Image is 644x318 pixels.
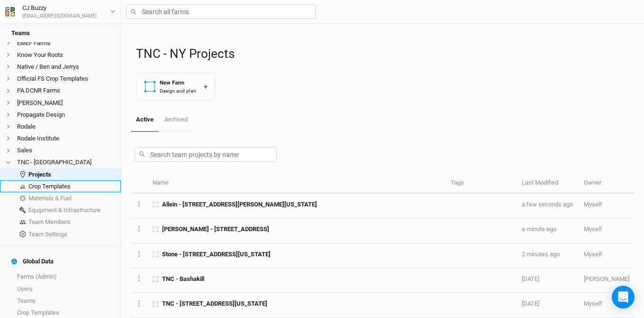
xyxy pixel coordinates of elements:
[162,225,269,234] span: Ortiz - 2456 Crane Lane Watertown, NY
[147,173,445,194] th: Name
[22,3,97,13] div: CJ Buzzy
[517,173,578,194] th: Last Modified
[584,300,602,307] span: cj@propagateag.com
[5,3,116,20] button: CJ Buzzy[EMAIL_ADDRESS][DOMAIN_NAME]
[522,201,573,208] span: Oct 2, 2025 7:25 PM
[136,73,216,101] button: New FarmDesign and plan+
[160,87,196,94] div: Design and plan
[612,286,635,309] div: Open Intercom Messenger
[136,47,635,61] h1: TNC - NY Projects
[11,258,54,265] div: Global Data
[522,275,539,282] span: Sep 27, 2025 12:41 PM
[162,275,204,283] span: TNC - Bashakill
[584,201,602,208] span: cj@propagateag.com
[579,173,635,194] th: Owner
[135,147,277,162] input: Search team projects by name
[159,108,192,131] a: Archived
[522,251,560,258] span: Oct 2, 2025 7:24 PM
[22,13,97,20] div: [EMAIL_ADDRESS][DOMAIN_NAME]
[6,24,115,43] h4: Teams
[162,299,267,308] span: TNC - 17072 County Road 155, Watertown, New York 13601, United States
[584,275,629,282] span: jeremy@propagateventures.com
[204,82,208,92] div: +
[584,251,602,258] span: cj@propagateag.com
[522,225,556,233] span: Oct 2, 2025 7:24 PM
[522,300,539,307] span: Sep 25, 2025 9:15 AM
[131,108,159,132] a: Active
[584,225,602,233] span: cj@propagateag.com
[162,200,317,209] span: Allein - 47812 Hunneyman Road, Redwood, New York 13679, United States
[126,4,316,19] input: Search all farms
[160,79,196,87] div: New Farm
[445,173,517,194] th: Tags
[162,250,271,259] span: Stone - 17072 County Road 155, Watertown, New York 13601, United States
